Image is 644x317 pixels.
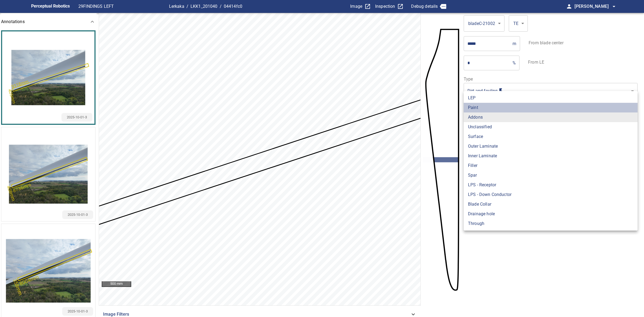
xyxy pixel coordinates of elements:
[464,141,638,151] li: Outer Laminate
[464,190,638,199] li: LPS - Down Conductor
[464,132,638,141] li: Surface
[464,112,638,122] li: Addons
[464,199,638,209] li: Blade Collar
[464,209,638,219] li: Drainage hole
[464,180,638,190] li: LPS - Receptor
[464,122,638,132] li: Unclassified
[464,170,638,180] li: Spar
[464,151,638,161] li: Inner Laminate
[464,161,638,170] li: Filler
[464,93,638,103] li: LEP
[464,103,638,112] li: Paint
[464,219,638,228] li: Through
